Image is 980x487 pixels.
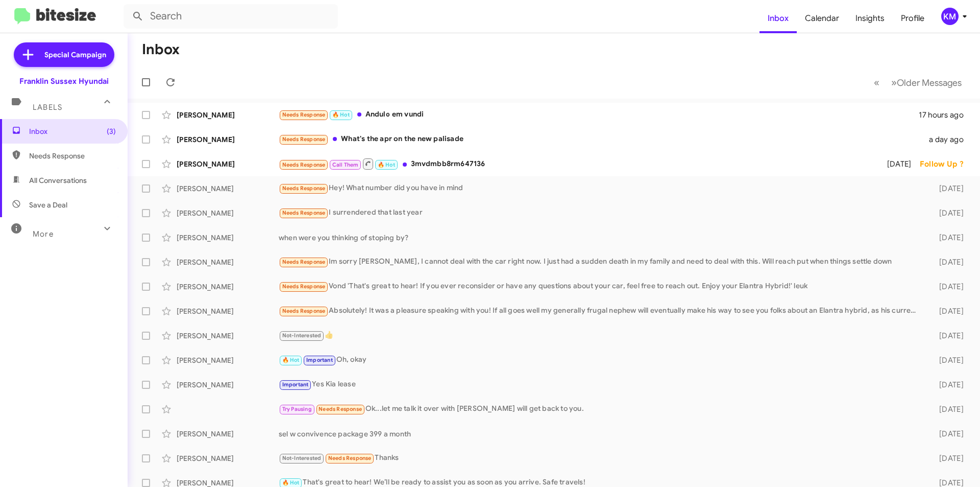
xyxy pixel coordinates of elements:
a: Insights [847,4,893,33]
div: Franklin Sussex Hyundai [19,76,109,86]
div: Hey! What number did you have in mind [279,182,923,194]
div: [PERSON_NAME] [177,159,279,169]
span: Labels [33,103,62,112]
span: Needs Response [282,308,326,314]
nav: Page navigation example [868,72,968,93]
span: Needs Response [282,111,326,118]
div: Im sorry [PERSON_NAME], I cannot deal with the car right now. I just had a sudden death in my fam... [279,256,923,268]
div: 👍 [279,330,923,341]
div: [PERSON_NAME] [177,429,279,439]
div: Yes Kia lease [279,379,923,390]
div: [PERSON_NAME] [177,453,279,463]
div: Ok...let me talk it over with [PERSON_NAME] will get back to you. [279,403,923,415]
span: Save a Deal [29,200,67,210]
div: [DATE] [874,159,920,169]
span: Try Pausing [282,406,312,412]
span: More [33,229,54,239]
div: [PERSON_NAME] [177,306,279,316]
span: Needs Response [282,185,326,192]
div: [DATE] [923,183,972,194]
div: [DATE] [923,453,972,463]
span: All Conversations [29,175,87,185]
div: sel w convivence package 399 a month [279,429,923,439]
div: when were you thinking of stoping by? [279,233,923,243]
div: [DATE] [923,404,972,414]
div: [PERSON_NAME] [177,380,279,390]
span: Needs Response [282,283,326,290]
span: Needs Response [282,259,326,265]
div: [DATE] [923,208,972,218]
input: Search [124,4,338,29]
div: [PERSON_NAME] [177,282,279,292]
div: [PERSON_NAME] [177,134,279,145]
div: a day ago [923,134,972,145]
span: Needs Response [282,136,326,143]
div: [PERSON_NAME] [177,355,279,365]
span: Not-Interested [282,455,322,461]
a: Inbox [759,4,797,33]
span: Important [306,357,333,363]
span: Inbox [29,126,116,136]
div: Andulo em vundi [279,109,919,121]
div: 3mvdmbb8rm647136 [279,157,874,170]
span: Important [282,381,309,388]
div: [DATE] [923,429,972,439]
div: [DATE] [923,233,972,243]
div: [PERSON_NAME] [177,183,279,194]
div: I surrendered that last year [279,207,923,219]
div: Absolutely! It was a pleasure speaking with you! If all goes well my generally frugal nephew will... [279,305,923,317]
a: Profile [893,4,933,33]
div: [PERSON_NAME] [177,208,279,218]
a: Special Campaign [14,42,114,67]
span: Needs Response [318,406,362,412]
span: Older Messages [897,77,962,88]
div: Vond 'That's great to hear! If you ever reconsider or have any questions about your car, feel fre... [279,281,923,292]
h1: Inbox [142,41,180,58]
div: [PERSON_NAME] [177,257,279,267]
span: 🔥 Hot [332,111,350,118]
div: [DATE] [923,355,972,365]
button: Previous [868,72,886,93]
div: [PERSON_NAME] [177,331,279,341]
span: Not-Interested [282,332,322,339]
span: 🔥 Hot [282,357,300,363]
span: 🔥 Hot [282,479,300,486]
span: » [891,76,897,89]
div: [DATE] [923,306,972,316]
span: 🔥 Hot [378,161,395,168]
div: [PERSON_NAME] [177,110,279,120]
span: Call Them [332,161,359,168]
div: KM [941,8,959,25]
a: Calendar [797,4,847,33]
div: [DATE] [923,331,972,341]
div: [DATE] [923,257,972,267]
button: Next [885,72,968,93]
div: [PERSON_NAME] [177,233,279,243]
div: [DATE] [923,282,972,292]
div: [DATE] [923,380,972,390]
span: « [874,76,879,89]
div: Thanks [279,452,923,464]
div: Oh, okay [279,354,923,366]
span: Needs Response [282,210,326,216]
div: What's the apr on the new palisade [279,133,923,145]
span: Special Campaign [44,50,106,60]
span: (3) [107,126,116,136]
span: Needs Response [282,161,326,168]
div: 17 hours ago [919,110,972,120]
span: Needs Response [29,151,116,161]
button: KM [933,8,969,25]
div: Follow Up ? [920,159,972,169]
span: Needs Response [328,455,372,461]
